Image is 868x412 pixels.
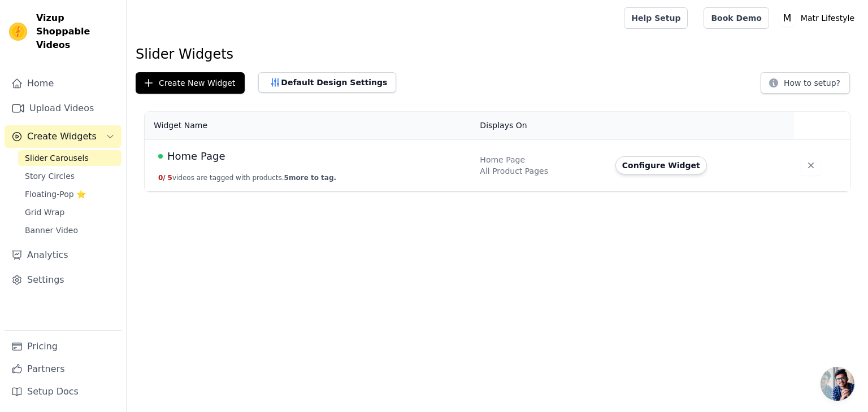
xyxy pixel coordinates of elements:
th: Widget Name [145,112,473,139]
button: Delete widget [801,155,821,176]
span: Floating-Pop ⭐ [25,189,86,200]
a: Banner Video [18,222,121,238]
span: 5 more to tag. [284,174,336,182]
p: Matr Lifestyle [796,8,859,28]
div: All Product Pages [480,165,601,177]
span: Create Widgets [27,130,97,143]
button: Configure Widget [615,156,707,174]
button: M Matr Lifestyle [778,8,859,28]
span: Vizup Shoppable Videos [36,11,117,52]
a: Home [5,72,121,95]
a: How to setup? [761,80,850,91]
span: Home Page [167,148,225,164]
button: How to setup? [761,72,850,94]
span: Grid Wrap [25,207,64,218]
th: Displays On [473,112,608,139]
a: Story Circles [18,168,121,184]
button: 0/ 5videos are tagged with products.5more to tag. [158,173,336,182]
a: Grid Wrap [18,204,121,220]
text: M [783,12,791,24]
img: Vizup [9,23,27,41]
button: Create New Widget [136,72,245,94]
button: Create Widgets [5,125,121,148]
span: Banner Video [25,225,78,236]
a: Upload Videos [5,97,121,120]
span: Story Circles [25,170,75,182]
span: Live Published [158,154,163,159]
a: Slider Carousels [18,150,121,166]
span: Slider Carousels [25,152,89,164]
a: Book Demo [704,7,769,29]
a: Floating-Pop ⭐ [18,186,121,202]
span: 0 / [158,174,166,182]
a: Partners [5,358,121,380]
div: Open chat [821,367,854,401]
a: Setup Docs [5,380,121,403]
a: Help Setup [624,7,688,29]
span: 5 [168,174,172,182]
div: Home Page [480,154,601,165]
a: Analytics [5,244,121,266]
h1: Slider Widgets [136,45,859,63]
a: Pricing [5,335,121,358]
a: Settings [5,269,121,291]
button: Default Design Settings [258,72,396,93]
